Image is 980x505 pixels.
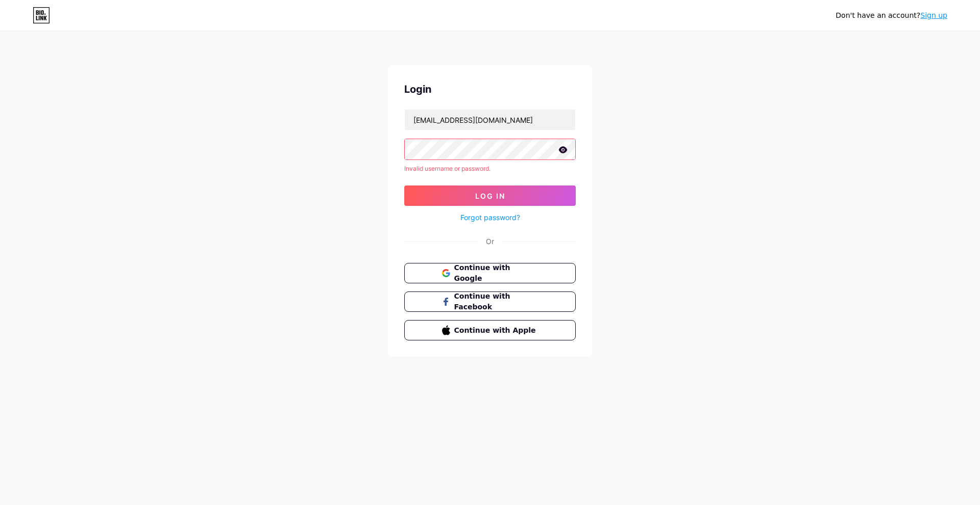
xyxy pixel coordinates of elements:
a: Forgot password? [460,212,520,223]
span: Log In [475,192,505,200]
a: Sign up [920,11,947,19]
span: Continue with Facebook [454,291,538,312]
button: Continue with Apple [404,320,576,340]
span: Continue with Apple [454,325,538,336]
input: Username [405,110,575,130]
div: Don't have an account? [836,10,947,21]
div: Login [404,82,576,97]
div: Or [486,236,494,247]
button: Log In [404,185,576,206]
button: Continue with Google [404,263,576,283]
button: Continue with Facebook [404,291,576,312]
span: Continue with Google [454,262,538,284]
div: Invalid username or password. [404,164,576,173]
